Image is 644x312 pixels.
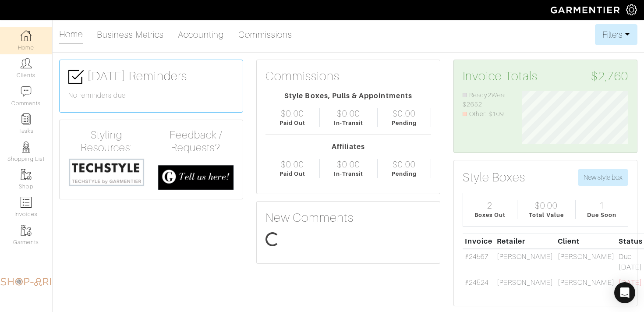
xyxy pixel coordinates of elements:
[280,119,305,127] div: Paid Out
[265,210,431,225] h3: New Comments
[21,142,32,152] img: stylists-icon-eb353228a002819b7ec25b43dbf5f0378dd9e0616d9560372ff212230b889e62.png
[68,69,84,85] img: check-box-icon-36a4915ff3ba2bd8f6e4f29bc755bb66becd62c870f447fc0dd1365fcfddab58.png
[21,86,32,97] img: comment-icon-a0a6a9ef722e966f86d9cbdc48e553b5cf19dbc54f86b18d962a5391bc8f6eb6.png
[68,129,145,154] h4: Styling Resources:
[21,58,32,69] img: clients-icon-6bae9207a08558b7cb47a8932f037763ab4055f8c8b6bfacd5dc20c3e0201464.png
[334,170,364,178] div: In-Transit
[463,91,509,110] li: Ready2Wear: $2652
[21,30,32,41] img: dashboard-icon-dbcd8f5a0b271acd01030246c82b418ddd0df26cd7fceb0bd07c9910d44c42f6.png
[158,165,234,190] img: feedback_requests-3821251ac2bd56c73c230f3229a5b25d6eb027adea667894f41107c140538ee0.png
[495,249,556,275] td: [PERSON_NAME]
[578,169,628,186] button: New style box
[614,282,635,303] div: Open Intercom Messenger
[626,4,637,15] img: gear-icon-white-bd11855cb880d31180b6d7d6211b90ccbf57a29d726f0c71d8c61bd08dd39cc2.png
[337,108,360,119] div: $0.00
[463,110,509,119] li: Other: $109
[59,25,83,44] a: Home
[474,211,505,219] div: Boxes Out
[393,108,415,119] div: $0.00
[465,253,488,261] a: #24567
[393,159,415,170] div: $0.00
[463,170,526,185] h3: Style Boxes
[495,275,556,290] td: [PERSON_NAME]
[265,69,340,84] h3: Commissions
[158,129,234,154] h4: Feedback / Requests?
[463,69,628,84] h3: Invoice Totals
[21,225,32,236] img: garments-icon-b7da505a4dc4fd61783c78ac3ca0ef83fa9d6f193b1c9dc38574b1d14d53ca28.png
[21,169,32,180] img: garments-icon-b7da505a4dc4fd61783c78ac3ca0ef83fa9d6f193b1c9dc38574b1d14d53ca28.png
[599,200,605,211] div: 1
[21,197,32,208] img: orders-icon-0abe47150d42831381b5fb84f609e132dff9fe21cb692f30cb5eec754e2cba89.png
[280,170,305,178] div: Paid Out
[556,275,616,290] td: [PERSON_NAME]
[595,24,637,45] button: Filters
[178,26,224,43] a: Accounting
[529,211,564,219] div: Total Value
[495,234,556,249] th: Retailer
[238,26,293,43] a: Commissions
[337,159,360,170] div: $0.00
[334,119,364,127] div: In-Transit
[281,108,304,119] div: $0.00
[546,2,626,18] img: garmentier-logo-header-white-b43fb05a5012e4ada735d5af1a66efaba907eab6374d6393d1fbf88cb4ef424d.png
[68,158,145,187] img: techstyle-93310999766a10050dc78ceb7f971a75838126fd19372ce40ba20cdf6a89b94b.png
[281,159,304,170] div: $0.00
[619,279,642,287] span: [DATE]
[487,200,492,211] div: 2
[587,211,616,219] div: Due Soon
[556,234,616,249] th: Client
[392,119,417,127] div: Pending
[591,69,628,84] span: $2,760
[265,91,431,101] div: Style Boxes, Pulls & Appointments
[265,142,431,152] div: Affiliates
[21,113,32,124] img: reminder-icon-8004d30b9f0a5d33ae49ab947aed9ed385cf756f9e5892f1edd6e32f2345188e.png
[535,200,558,211] div: $0.00
[465,279,488,287] a: #24524
[556,249,616,275] td: [PERSON_NAME]
[68,92,234,100] h6: No reminders due
[97,26,164,43] a: Business Metrics
[68,69,234,85] h3: [DATE] Reminders
[392,170,417,178] div: Pending
[463,234,495,249] th: Invoice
